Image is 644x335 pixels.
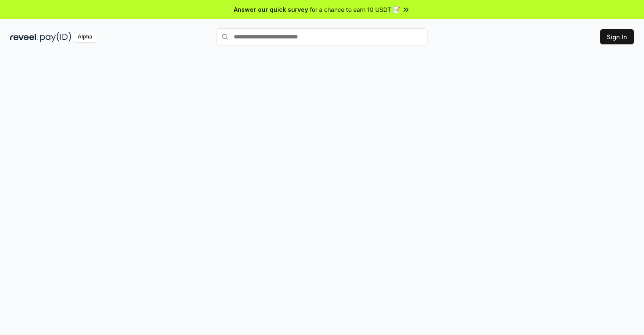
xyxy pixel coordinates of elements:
[234,5,308,14] span: Answer our quick survey
[40,32,71,42] img: pay_id
[600,29,634,44] button: Sign In
[310,5,400,14] span: for a chance to earn 10 USDT 📝
[73,32,97,42] div: Alpha
[10,32,38,42] img: reveel_dark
